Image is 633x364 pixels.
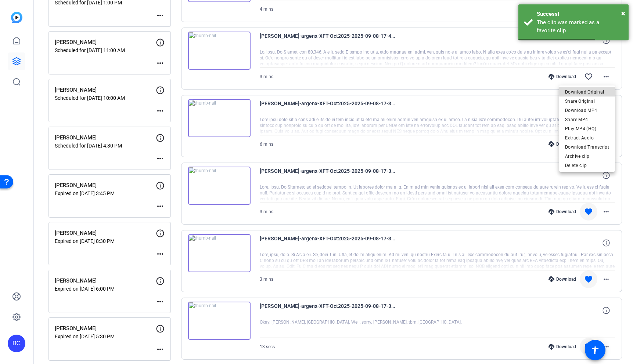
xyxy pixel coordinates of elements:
span: Delete clip [565,161,609,170]
span: Archive clip [565,152,609,161]
span: Extract Audio [565,134,609,142]
span: Play MP4 (HQ) [565,124,609,133]
button: Close [621,8,625,19]
span: Download Transcript [565,143,609,152]
span: Download Original [565,88,609,97]
span: × [621,9,625,18]
div: The clip was marked as a favorite clip [537,18,623,35]
span: Share Original [565,97,609,106]
span: Download MP4 [565,106,609,115]
span: Share MP4 [565,115,609,124]
div: Success! [537,10,623,18]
